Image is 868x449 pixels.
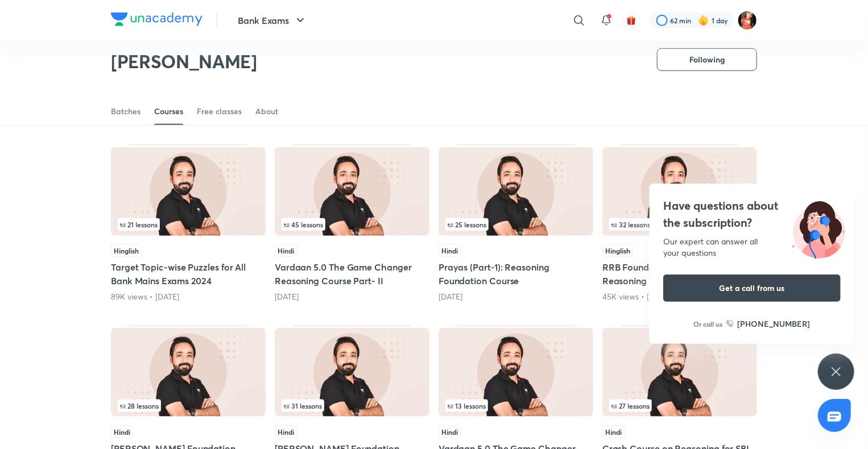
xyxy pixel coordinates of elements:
img: Minakshi gakre [738,11,757,30]
a: Batches [111,98,140,125]
div: left [282,218,423,231]
span: Hindi [439,426,461,438]
span: Hindi [439,244,461,257]
div: infocontainer [118,218,259,231]
span: 31 lessons [284,402,322,409]
div: Prayas (Part-1): Reasoning Foundation Course [439,144,593,302]
span: 13 lessons [448,402,486,409]
div: infosection [282,218,423,231]
h5: Target Topic-wise Puzzles for All Bank Mains Exams 2024 [111,260,266,288]
a: Free classes [197,98,242,125]
h5: Vardaan 5.0 The Game Changer Reasoning Course Part- II [275,260,429,288]
div: left [609,218,750,231]
div: infocontainer [609,218,750,231]
span: 21 lessons [120,221,158,228]
div: left [445,400,586,412]
span: 32 lessons [611,221,650,228]
div: infocontainer [282,218,423,231]
div: About [255,106,278,117]
div: infosection [609,218,750,231]
img: Thumbnail [275,328,429,417]
a: Courses [154,98,183,125]
div: left [445,218,586,231]
h2: [PERSON_NAME] [111,50,257,73]
div: 45K views • 4 months ago [602,291,757,302]
div: infosection [118,218,259,231]
span: Following [689,54,725,65]
img: Thumbnail [111,147,266,236]
button: Bank Exams [231,9,314,32]
div: left [118,400,259,412]
div: Vardaan 5.0 The Game Changer Reasoning Course Part- II [275,144,429,302]
div: infosection [118,400,259,412]
div: left [282,400,423,412]
img: avatar [626,15,636,26]
div: infosection [445,400,586,412]
div: 3 months ago [275,291,429,302]
img: Thumbnail [439,147,593,236]
img: Thumbnail [111,328,266,417]
h6: [PHONE_NUMBER] [738,318,811,330]
div: infocontainer [445,218,586,231]
img: Thumbnail [602,328,757,417]
h5: Prayas (Part-1): Reasoning Foundation Course [439,260,593,288]
div: RRB Foundation Course on Reasoning (Part-I) [602,144,757,302]
div: Our expert can answer all your questions [663,236,841,259]
a: [PHONE_NUMBER] [726,318,811,330]
div: Free classes [197,106,242,117]
div: 4 months ago [439,291,593,302]
img: Thumbnail [275,147,429,236]
button: avatar [622,11,640,30]
span: 27 lessons [611,402,650,409]
p: Or call us [694,319,723,329]
a: Company Logo [111,13,202,29]
div: infosection [282,400,423,412]
span: 25 lessons [448,221,486,228]
img: ttu_illustration_new.svg [783,197,854,259]
img: Thumbnail [602,147,757,236]
div: infocontainer [609,400,750,412]
span: 45 lessons [284,221,323,228]
span: Hindi [275,244,297,257]
span: Hinglish [111,244,142,257]
div: 89K views • 3 months ago [111,291,266,302]
div: left [118,218,259,231]
button: Get a call from us [663,275,841,302]
div: infosection [609,400,750,412]
div: Target Topic-wise Puzzles for All Bank Mains Exams 2024 [111,144,266,302]
div: infosection [445,218,586,231]
div: Courses [154,106,183,117]
a: About [255,98,278,125]
img: streak [698,15,709,26]
h4: Have questions about the subscription? [663,197,841,231]
span: Hinglish [602,244,633,257]
div: infocontainer [282,400,423,412]
button: Following [657,48,757,71]
span: Hindi [275,426,297,438]
span: Hindi [602,426,625,438]
img: Thumbnail [439,328,593,417]
span: 28 lessons [120,402,159,409]
span: Hindi [111,426,133,438]
h5: RRB Foundation Course on Reasoning (Part-I) [602,260,757,288]
div: infocontainer [445,400,586,412]
img: Company Logo [111,13,202,26]
div: Batches [111,106,140,117]
div: infocontainer [118,400,259,412]
div: left [609,400,750,412]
